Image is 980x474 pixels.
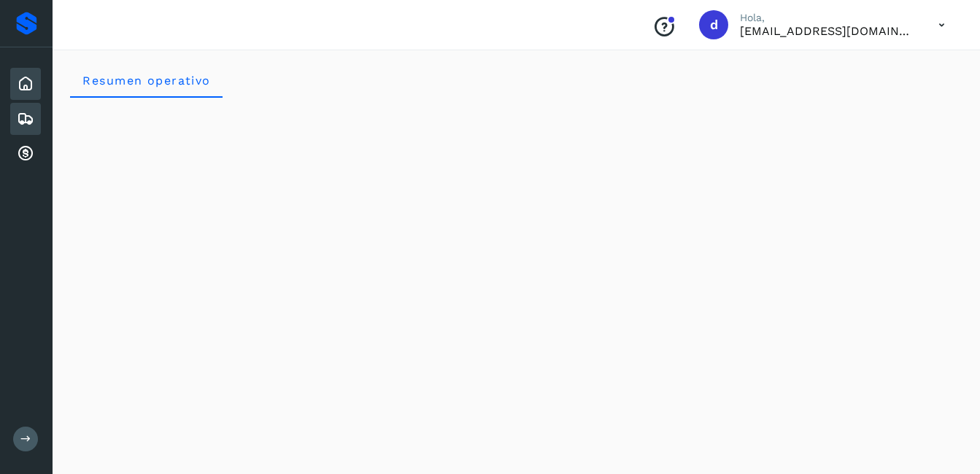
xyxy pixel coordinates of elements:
[10,138,41,170] div: Cuentas por cobrar
[740,12,915,24] p: Hola,
[10,68,41,100] div: Inicio
[740,24,915,38] p: dcordero@grupoterramex.com
[82,74,211,88] span: Resumen operativo
[10,103,41,135] div: Embarques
